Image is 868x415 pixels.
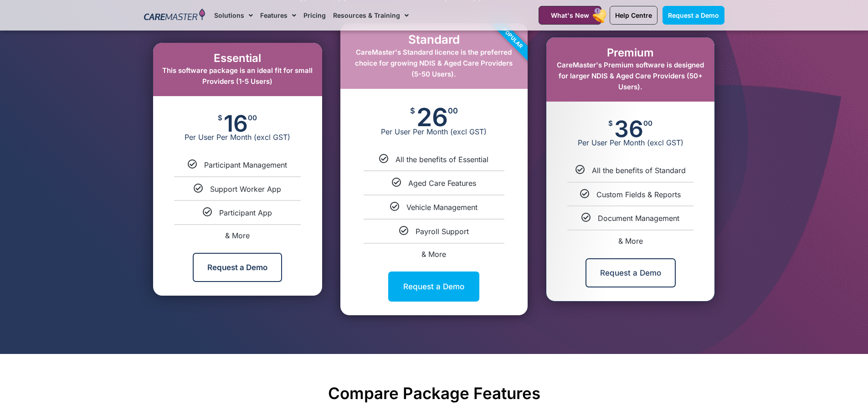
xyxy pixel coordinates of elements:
[608,120,613,127] span: $
[340,127,528,136] span: Per User Per Month (excl GST)
[546,138,714,147] span: Per User Per Month (excl GST)
[586,258,676,287] a: Request a Demo
[408,179,476,188] span: Aged Care Features
[355,48,513,78] span: CareMaster's Standard licence is the preferred choice for growing NDIS & Aged Care Providers (5-5...
[225,231,250,240] span: & More
[224,114,248,133] span: 16
[349,32,519,46] h2: Standard
[663,6,724,25] a: Request a Demo
[643,120,652,127] span: 00
[557,61,704,91] span: CareMaster's Premium software is designed for larger NDIS & Aged Care Providers (50+ Users).
[668,11,719,19] span: Request a Demo
[539,6,601,25] a: What's New
[596,190,681,199] span: Custom Fields & Reports
[219,208,272,217] span: Participant App
[218,114,222,121] span: $
[162,66,313,86] span: This software package is an ideal fit for small Providers (1-5 Users)
[210,184,281,194] span: Support Worker App
[614,120,643,138] span: 36
[416,107,448,127] span: 26
[248,114,257,121] span: 00
[395,155,488,164] span: All the benefits of Essential
[406,203,478,212] span: Vehicle Management
[193,253,282,282] a: Request a Demo
[416,227,469,236] span: Payroll Support
[421,250,446,259] span: & More
[615,11,652,19] span: Help Centre
[410,107,415,115] span: $
[610,6,657,25] a: Help Centre
[204,160,287,169] span: Participant Management
[388,272,479,302] a: Request a Demo
[592,166,686,175] span: All the benefits of Standard
[618,236,643,246] span: & More
[153,133,322,142] span: Per User Per Month (excl GST)
[598,214,679,223] span: Document Management
[144,384,724,403] h2: Compare Package Features
[162,52,313,65] h2: Essential
[555,46,705,60] h2: Premium
[551,11,589,19] span: What's New
[144,9,205,22] img: CareMaster Logo
[448,107,458,115] span: 00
